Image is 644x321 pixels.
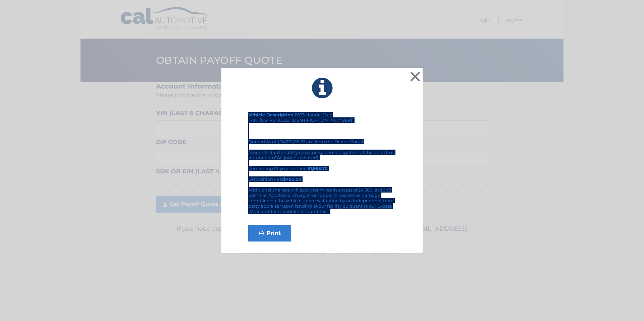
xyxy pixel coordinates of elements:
strong: $450.00 [283,176,302,182]
b: $1,953.70 [308,166,328,171]
a: here [318,209,328,214]
div: Additional charges will apply for miles in excess of 24,380, at $0.18 per mile. Additional charge... [248,187,396,219]
a: Print [248,225,291,242]
div: 2023 Honda Civic (VIN: [US_VEHICLE_IDENTIFICATION_NUMBER]) Quoted As of: [DATE] 09:33 am from the... [248,112,396,187]
button: × [409,70,422,83]
div: Amounts due to satisfy remaining lease obligations if this vehicle is returned to CAL (not purcha... [248,150,396,182]
strong: Vehicle Description: [248,112,294,117]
